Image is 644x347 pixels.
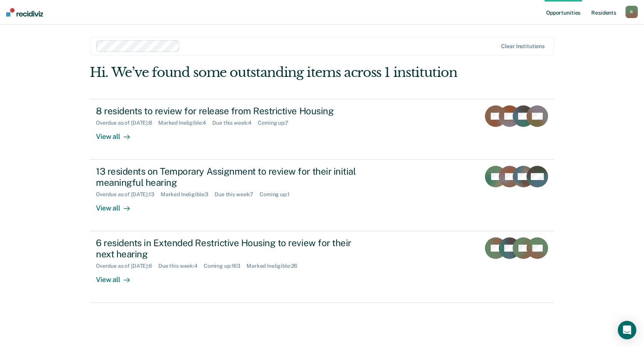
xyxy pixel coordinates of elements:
div: Due this week : 4 [212,120,258,126]
div: Due this week : 4 [158,263,204,269]
div: Coming up : 163 [204,263,247,269]
button: R [626,6,638,18]
div: Coming up : 1 [260,191,296,198]
div: Overdue as of [DATE] : 6 [96,263,158,269]
div: Marked Ineligible : 26 [247,263,304,269]
div: Due this week : 7 [215,191,260,198]
div: 6 residents in Extended Restrictive Housing to review for their next hearing [96,237,366,260]
img: Recidiviz [6,8,43,17]
a: 6 residents in Extended Restrictive Housing to review for their next hearingOverdue as of [DATE]:... [90,231,554,303]
div: Overdue as of [DATE] : 8 [96,120,158,126]
div: View all [96,197,139,212]
div: Marked Ineligible : 4 [158,120,212,126]
div: View all [96,269,139,284]
a: 13 residents on Temporary Assignment to review for their initial meaningful hearingOverdue as of ... [90,160,554,231]
div: View all [96,126,139,141]
div: Marked Ineligible : 3 [161,191,215,198]
div: 8 residents to review for release from Restrictive Housing [96,105,366,117]
div: Overdue as of [DATE] : 13 [96,191,161,198]
div: Coming up : 7 [258,120,295,126]
div: Open Intercom Messenger [618,321,636,339]
div: Clear institutions [501,43,545,50]
div: Hi. We’ve found some outstanding items across 1 institution [90,65,461,80]
div: 13 residents on Temporary Assignment to review for their initial meaningful hearing [96,166,366,188]
a: 8 residents to review for release from Restrictive HousingOverdue as of [DATE]:8Marked Ineligible... [90,99,554,160]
